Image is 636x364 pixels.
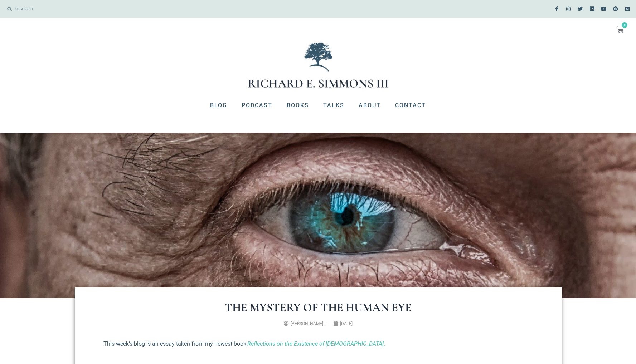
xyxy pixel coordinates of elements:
p: This week’s blog is an essay taken from my newest book, [103,340,533,348]
time: [DATE] [340,321,353,326]
em: Reflections on the Existence of [DEMOGRAPHIC_DATA] [247,340,384,347]
a: Reflections on the Existence of [DEMOGRAPHIC_DATA]. [247,340,385,347]
a: Podcast [234,96,280,115]
a: Books [280,96,316,115]
a: Blog [203,96,234,115]
a: [DATE] [333,320,353,327]
a: About [351,96,388,115]
h1: The Mystery of the Human Eye [103,302,533,313]
a: Talks [316,96,351,115]
input: SEARCH [12,4,315,14]
span: 0 [622,22,627,28]
a: Contact [388,96,433,115]
span: [PERSON_NAME] III [291,321,327,326]
a: 0 [608,21,632,37]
